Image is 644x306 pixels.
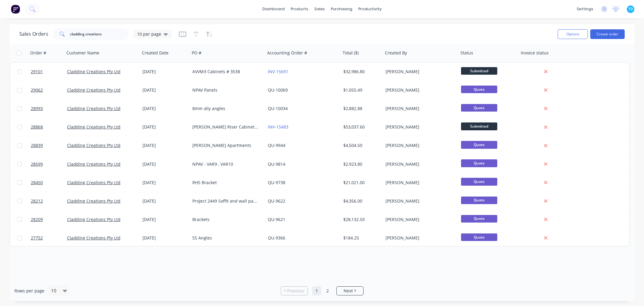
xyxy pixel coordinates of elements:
[461,104,497,112] span: Quote
[192,198,259,204] div: Project 2449 Soffit and wall panels
[343,50,359,56] div: Total ($)
[344,288,353,294] span: Next
[590,29,625,39] button: Create order
[386,180,453,186] div: [PERSON_NAME]
[343,235,379,241] div: $184.25
[67,216,120,222] a: Cladding Creations Pty Ltd
[386,69,453,75] div: [PERSON_NAME]
[287,288,304,294] span: Previous
[192,161,259,167] div: NPAV - VAR9 , VAR10
[312,286,321,295] a: Page 1 is your current page
[192,180,259,186] div: RHS Bracket
[628,6,633,12] span: TD
[19,31,48,37] h1: Sales Orders
[67,69,120,74] a: Cladding Creations Pty Ltd
[143,216,187,223] div: [DATE]
[337,288,363,294] a: Next page
[460,50,473,56] div: Status
[268,216,285,222] a: QU-9621
[143,180,187,186] div: [DATE]
[268,87,288,93] a: QU-10069
[67,124,120,130] a: Cladding Creations Pty Ltd
[267,50,307,56] div: Accounting Order #
[461,86,497,93] span: Quote
[143,161,187,167] div: [DATE]
[192,69,259,75] div: AVVM3 Cabinets # 3538
[31,180,43,186] span: 28450
[386,161,453,167] div: [PERSON_NAME]
[30,50,46,56] div: Order #
[385,50,407,56] div: Created By
[192,142,259,148] div: [PERSON_NAME] Apartments
[268,198,285,204] a: QU-9622
[31,142,43,148] span: 28839
[192,235,259,241] div: SS Angles
[143,87,187,93] div: [DATE]
[268,161,285,167] a: QU-9814
[268,69,288,74] a: INV-15691
[343,87,379,93] div: $1,055.49
[31,235,43,241] span: 27752
[343,142,379,148] div: $4,504.50
[343,106,379,112] div: $2,882.88
[521,50,549,56] div: Invoice status
[67,161,120,167] a: Cladding Creations Pty Ltd
[143,235,187,241] div: [DATE]
[31,192,67,210] a: 28212
[259,5,288,14] a: dashboard
[461,159,497,167] span: Quote
[31,229,67,247] a: 27752
[268,124,288,130] a: INV-15483
[268,106,288,111] a: QU-10034
[461,215,497,223] span: Quote
[355,5,385,14] div: productivity
[31,136,67,155] a: 28839
[386,142,453,148] div: [PERSON_NAME]
[343,216,379,223] div: $28,132.50
[67,198,120,204] a: Cladding Creations Pty Ltd
[192,124,259,130] div: [PERSON_NAME] Riser Cabinets PO # 3519
[386,198,453,204] div: [PERSON_NAME]
[574,5,596,14] div: settings
[386,235,453,241] div: [PERSON_NAME]
[278,286,366,295] ul: Pagination
[461,233,497,241] span: Quote
[31,155,67,173] a: 28599
[11,5,20,14] img: Factory
[31,118,67,136] a: 28868
[31,69,43,75] span: 29101
[31,81,67,99] a: 29062
[142,50,168,56] div: Created Date
[281,288,308,294] a: Previous page
[328,5,355,14] div: purchasing
[386,216,453,223] div: [PERSON_NAME]
[461,197,497,204] span: Quote
[288,5,311,14] div: products
[31,174,67,192] a: 28450
[311,5,328,14] div: sales
[31,198,43,204] span: 28212
[343,198,379,204] div: $4,356.00
[31,124,43,130] span: 28868
[268,142,285,148] a: QU-9944
[386,124,453,130] div: [PERSON_NAME]
[31,63,67,81] a: 29101
[31,216,43,223] span: 28209
[143,142,187,148] div: [DATE]
[192,50,201,56] div: PO #
[31,210,67,229] a: 28209
[66,50,99,56] div: Customer Name
[343,161,379,167] div: $2,923.80
[386,106,453,112] div: [PERSON_NAME]
[343,124,379,130] div: $53,037.60
[143,124,187,130] div: [DATE]
[192,106,259,112] div: 8mm ally angles
[67,235,120,241] a: Cladding Creations Pty Ltd
[67,87,120,93] a: Cladding Creations Pty Ltd
[137,31,161,37] span: 10 per page
[143,106,187,112] div: [DATE]
[461,67,497,75] span: Submitted
[31,106,43,112] span: 28993
[323,286,332,295] a: Page 2
[558,29,588,39] button: Options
